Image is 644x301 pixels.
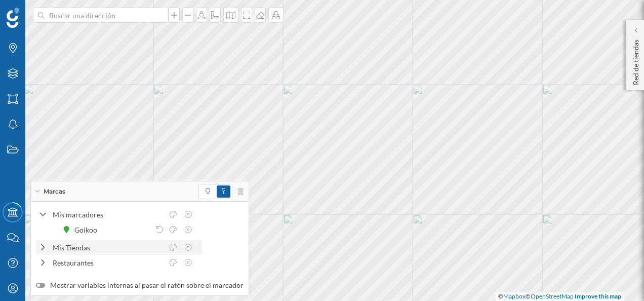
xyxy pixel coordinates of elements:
[503,292,526,300] a: Mapbox
[36,280,244,290] label: Mostrar variables internas al pasar el ratón sobre el marcador
[53,209,163,220] div: Mis marcadores
[496,292,624,301] div: © ©
[531,292,574,300] a: OpenStreetMap
[53,257,163,268] div: Restaurantes
[575,292,621,300] a: Improve this map
[20,7,56,16] span: Soporte
[53,242,163,253] div: Mis Tiendas
[44,187,65,196] span: Marcas
[74,224,102,235] div: Goikoo
[7,8,19,28] img: Geoblink Logo
[631,35,641,85] p: Red de tiendas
